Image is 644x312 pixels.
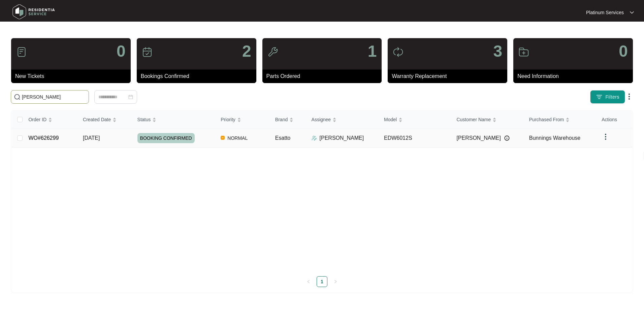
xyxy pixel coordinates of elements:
p: Bookings Confirmed [141,72,256,80]
span: right [333,280,337,284]
span: Created Date [83,116,111,123]
p: 1 [368,43,377,59]
img: Info icon [504,135,510,141]
button: filter iconFilters [590,90,625,104]
p: 3 [493,43,502,59]
span: Status [137,116,151,123]
p: Warranty Replacement [392,72,507,80]
img: icon [267,47,278,57]
th: Model [379,111,451,129]
span: BOOKING CONFIRMED [137,133,195,143]
img: icon [393,47,404,57]
span: Customer Name [456,116,491,123]
button: right [330,276,341,287]
th: Customer Name [451,111,523,129]
th: Status [132,111,216,129]
img: dropdown arrow [602,133,610,141]
span: Priority [221,116,235,123]
img: icon [16,47,27,57]
img: filter icon [596,94,603,100]
th: Priority [215,111,270,129]
p: New Tickets [15,72,131,80]
input: Search by Order Id, Assignee Name, Customer Name, Brand and Model [22,93,86,101]
img: icon [142,47,153,57]
img: dropdown arrow [625,93,633,101]
span: [DATE] [83,135,100,141]
img: residentia service logo [10,2,57,22]
span: left [307,280,311,284]
th: Actions [596,111,633,129]
p: 2 [242,43,251,59]
a: 1 [317,277,327,287]
button: left [303,276,314,287]
p: Need Information [517,72,633,80]
span: Assignee [312,116,331,123]
span: NORMAL [225,134,250,142]
p: 0 [117,43,126,59]
span: [PERSON_NAME] [456,134,501,142]
img: search-icon [14,94,21,100]
img: Vercel Logo [221,136,225,140]
img: dropdown arrow [630,11,634,14]
a: WO#626299 [28,135,59,141]
img: Assigner Icon [312,135,317,141]
img: icon [518,47,529,57]
th: Purchased From [524,111,596,129]
span: Filters [605,94,619,101]
p: Platinum Services [586,9,624,16]
td: EDW6012S [379,129,451,148]
th: Brand [270,111,306,129]
li: Previous Page [303,276,314,287]
th: Order ID [23,111,77,129]
span: Brand [275,116,288,123]
p: 0 [619,43,628,59]
th: Assignee [306,111,379,129]
li: Next Page [330,276,341,287]
span: Bunnings Warehouse [529,135,580,141]
span: Esatto [275,135,290,141]
p: [PERSON_NAME] [320,134,364,142]
span: Purchased From [529,116,564,123]
li: 1 [317,276,327,287]
span: Model [384,116,397,123]
span: Order ID [28,116,46,123]
th: Created Date [77,111,132,129]
p: Parts Ordered [266,72,382,80]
